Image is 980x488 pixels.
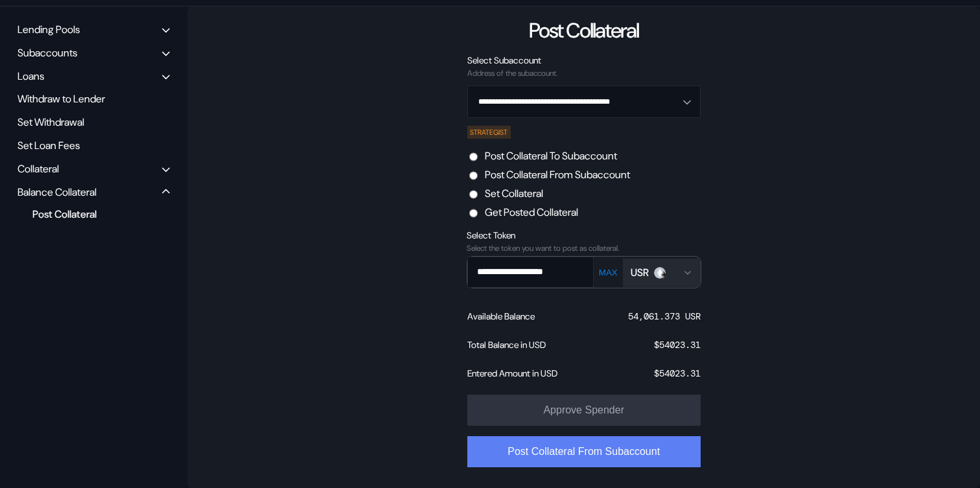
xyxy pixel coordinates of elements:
div: $ 54023.31 [654,339,701,351]
div: Address of the subaccount. [467,69,701,78]
div: $ 54023.31 [654,367,701,379]
div: STRATEGIST [467,126,511,139]
img: svg+xml,%3c [660,271,668,279]
div: Balance Collateral [17,185,97,199]
div: Set Loan Fees [13,135,174,156]
label: Post Collateral From Subaccount [485,168,630,181]
img: empty-token.png [654,267,666,279]
div: Select the token you want to post as collateral. [467,244,701,253]
div: USR [631,266,649,279]
div: Subaccounts [17,46,77,60]
div: Lending Pools [17,23,80,36]
div: Withdraw to Lender [13,89,174,109]
div: Post Collateral [529,17,638,44]
div: Collateral [17,162,59,176]
label: Set Collateral [485,187,543,200]
div: 54,061.373 USR [628,310,701,322]
div: Available Balance [467,310,535,322]
div: Post Collateral [26,205,152,223]
button: MAX [595,267,622,278]
label: Post Collateral To Subaccount [485,149,617,163]
label: Get Posted Collateral [485,205,578,219]
div: Total Balance in USD [467,339,546,351]
div: Set Withdrawal [13,112,174,132]
button: Approve Spender [467,395,701,426]
button: Open menu for selecting token for payment [623,259,701,287]
div: Entered Amount in USD [467,367,557,379]
div: Loans [17,69,44,83]
div: Select Subaccount [467,54,701,66]
button: Open menu [467,86,701,118]
button: Post Collateral From Subaccount [467,436,701,467]
div: Select Token [467,229,701,241]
